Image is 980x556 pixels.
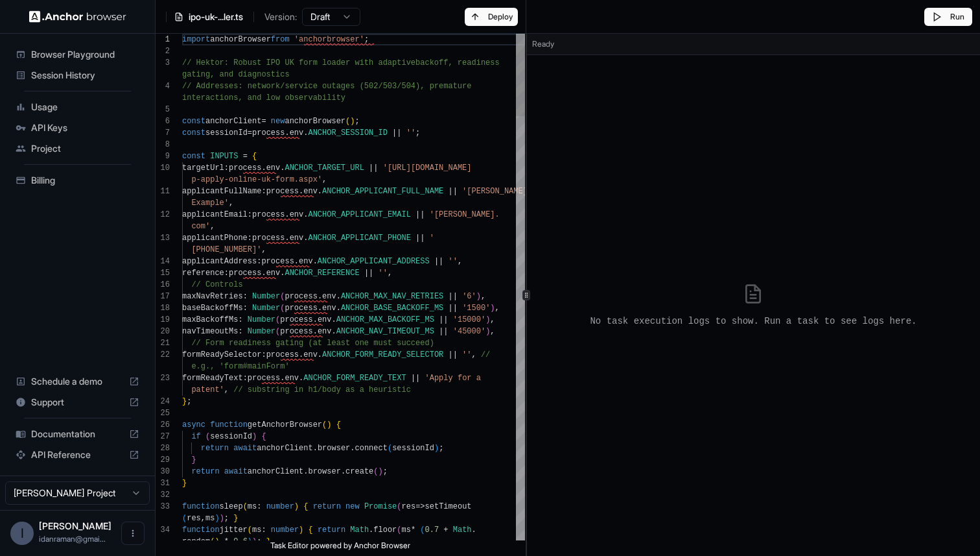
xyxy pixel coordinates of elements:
[439,444,443,453] span: ;
[280,269,285,278] span: .
[224,385,229,394] span: ,
[261,245,266,254] span: ,
[285,374,299,383] span: env
[378,269,387,278] span: ''
[392,128,401,138] span: ||
[156,104,170,115] div: 5
[345,117,350,126] span: (
[266,163,281,173] span: env
[252,292,280,301] span: Number
[350,117,355,126] span: )
[243,304,248,313] span: :
[590,315,916,328] p: No task execution logs to show. Run a task to see logs here.
[336,327,434,336] span: ANCHOR_NAV_TIMEOUT_MS
[31,142,139,155] span: Project
[290,234,304,243] span: env
[261,163,266,173] span: .
[156,80,170,92] div: 4
[243,152,248,161] span: =
[156,267,170,279] div: 15
[248,374,280,383] span: process
[191,175,322,184] span: p-apply-online-uk-form.aspx'
[182,93,345,103] span: interactions, and low observability
[248,502,257,511] span: ms
[261,187,266,196] span: :
[182,58,415,67] span: // Hektor: Robust IPO UK form loader with adaptive
[191,455,196,465] span: }
[490,315,495,324] span: ,
[308,467,340,476] span: browser
[490,304,495,313] span: )
[318,327,332,336] span: env
[415,82,471,91] span: ), premature
[266,269,281,278] span: env
[187,514,201,523] span: res
[182,257,257,266] span: applicantAddress
[191,199,229,208] span: Example'
[303,187,318,196] span: env
[182,35,210,44] span: import
[264,10,297,23] span: Version:
[182,187,261,196] span: applicantFullName
[215,514,219,523] span: )
[275,327,280,336] span: (
[205,117,261,126] span: anchorClient
[430,234,434,243] span: '
[243,374,248,383] span: :
[313,444,318,453] span: .
[248,234,252,243] span: :
[182,420,205,429] span: async
[10,44,145,65] div: Browser Playground
[243,502,248,511] span: (
[182,327,238,336] span: navTimeoutMs
[31,69,139,82] span: Session History
[924,8,972,26] button: Run
[156,442,170,454] div: 28
[285,269,359,278] span: ANCHOR_REFERENCE
[252,210,285,219] span: process
[156,139,170,151] div: 8
[210,432,252,441] span: sessionId
[156,151,170,162] div: 9
[266,350,299,359] span: process
[415,502,425,511] span: =>
[280,374,285,383] span: .
[490,327,495,336] span: ,
[229,163,261,173] span: process
[182,502,220,511] span: function
[156,396,170,407] div: 24
[308,210,410,219] span: ANCHOR_APPLICANT_EMAIL
[364,35,369,44] span: ;
[345,502,360,511] span: new
[156,326,170,337] div: 20
[156,489,170,501] div: 32
[156,419,170,431] div: 26
[266,502,294,511] span: number
[182,82,415,91] span: // Addresses: network/service outages (502/503/504
[233,385,411,394] span: // substring in h1/body as a heuristic
[10,138,145,159] div: Project
[187,397,191,406] span: ;
[261,117,266,126] span: =
[449,304,458,313] span: ||
[415,234,425,243] span: ||
[210,35,271,44] span: anchorBrowser
[220,502,243,511] span: sleep
[156,291,170,302] div: 17
[191,222,210,231] span: com'
[156,57,170,69] div: 3
[182,350,261,359] span: formReadySelector
[252,152,257,161] span: {
[322,292,336,301] span: env
[182,163,224,173] span: targetUrl
[485,315,490,324] span: )
[156,349,170,361] div: 22
[205,128,248,138] span: sessionId
[397,502,401,511] span: (
[485,327,490,336] span: )
[280,327,312,336] span: process
[341,467,345,476] span: .
[449,257,458,266] span: ''
[449,350,458,359] span: ||
[280,315,312,324] span: process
